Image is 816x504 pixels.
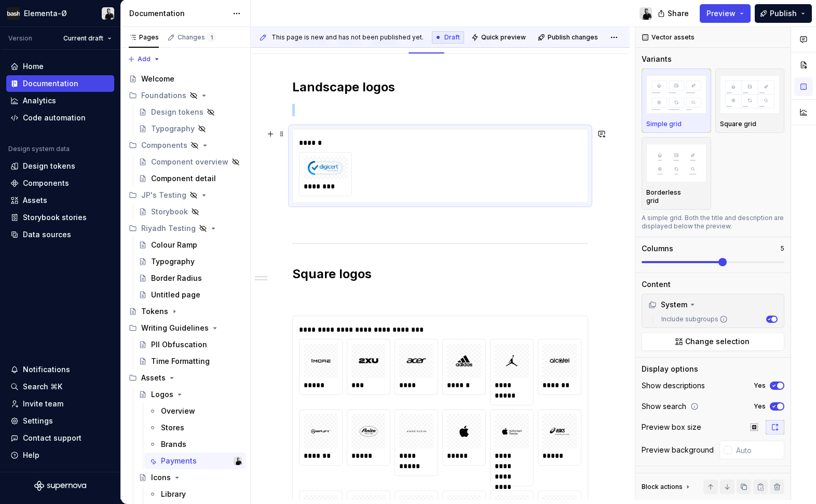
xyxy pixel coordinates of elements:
img: placeholder [720,75,780,113]
span: Share [668,8,689,19]
div: Assets [23,195,47,206]
label: Include subgroups [657,315,728,323]
div: Version [8,34,32,43]
input: Auto [732,441,784,459]
span: Publish changes [548,33,598,42]
img: placeholder [646,144,706,182]
div: Show search [642,401,686,412]
a: Logos [134,386,246,403]
span: 1 [207,33,215,42]
div: JP's Testing [141,190,186,200]
button: Search ⌘K [6,378,114,395]
a: Data sources [6,226,114,243]
label: Yes [754,382,766,390]
img: placeholder [646,75,706,113]
button: Current draft [59,31,116,46]
a: Invite team [6,396,114,412]
p: 5 [781,244,784,253]
img: Riyadh Gordon [102,7,114,20]
a: Design tokens [134,104,246,120]
div: Documentation [129,8,227,19]
a: Documentation [6,75,114,92]
div: Block actions [642,483,683,491]
div: System [648,299,687,310]
div: Foundations [141,90,186,101]
div: Welcome [141,74,174,84]
h2: Landscape logos [292,79,588,96]
div: Logos [151,389,173,400]
p: Borderless grid [646,188,694,205]
div: Payments [161,456,197,466]
a: Typography [134,253,246,270]
a: Untitled page [134,287,246,303]
div: Component detail [151,173,216,184]
div: Overview [161,406,195,416]
button: placeholderSquare grid [715,69,785,133]
div: Stores [161,423,184,433]
svg: Supernova Logo [34,481,86,491]
span: Preview [706,8,736,19]
span: Publish [770,8,797,19]
div: Storybook [151,207,188,217]
a: Component detail [134,170,246,187]
a: Storybook stories [6,209,114,226]
div: Columns [642,243,673,254]
div: Invite team [23,399,63,409]
div: JP's Testing [125,187,246,203]
span: Add [138,55,151,63]
div: Typography [151,124,195,134]
div: Code automation [23,113,86,123]
div: Typography [151,256,195,267]
div: Tokens [141,306,168,317]
div: Writing Guidelines [125,320,246,336]
span: Quick preview [481,33,526,42]
button: Publish [755,4,812,23]
div: Home [23,61,44,72]
a: PaymentsRiyadh Gordon [144,453,246,469]
img: f86023f7-de07-4548-b23e-34af6ab67166.png [7,7,20,20]
div: Search ⌘K [23,382,62,392]
div: Icons [151,472,171,483]
button: Contact support [6,430,114,446]
p: Square grid [720,120,756,128]
button: Add [125,52,164,66]
div: Variants [642,54,672,64]
span: Draft [444,33,460,42]
div: Help [23,450,39,460]
div: Components [125,137,246,154]
button: Help [6,447,114,464]
a: Tokens [125,303,246,320]
img: Riyadh Gordon [640,7,652,20]
div: Preview box size [642,422,701,432]
div: Documentation [23,78,78,89]
a: Typography [134,120,246,137]
button: Change selection [642,332,784,351]
button: Notifications [6,361,114,378]
div: Settings [23,416,53,426]
div: System [644,296,782,313]
a: Assets [6,192,114,209]
div: Analytics [23,96,56,106]
div: Data sources [23,229,71,240]
div: Components [141,140,187,151]
div: Notifications [23,364,70,375]
div: Time Formatting [151,356,210,366]
div: Assets [141,373,166,383]
a: Stores [144,419,246,436]
div: Colour Ramp [151,240,197,250]
p: Simple grid [646,120,682,128]
div: Storybook stories [23,212,87,223]
div: Changes [178,33,215,42]
div: Design system data [8,145,70,153]
img: Riyadh Gordon [234,457,242,465]
a: Overview [144,403,246,419]
a: Home [6,58,114,75]
a: Welcome [125,71,246,87]
div: Elementa-Ø [24,8,67,19]
div: Assets [125,370,246,386]
button: placeholderBorderless grid [642,137,711,210]
div: Component overview [151,157,228,167]
div: Content [642,279,671,290]
button: Preview [700,4,751,23]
